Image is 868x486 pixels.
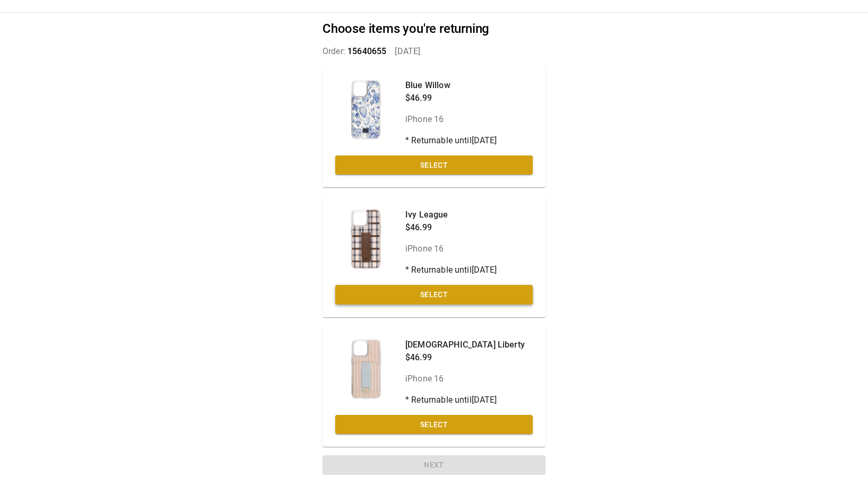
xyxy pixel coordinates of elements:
[335,415,533,435] button: Select
[322,45,546,58] p: Order: [DATE]
[405,264,497,276] p: * Returnable until [DATE]
[405,221,497,234] p: $46.99
[405,394,525,406] p: * Returnable until [DATE]
[405,92,497,105] p: $46.99
[405,339,525,351] p: [DEMOGRAPHIC_DATA] Liberty
[335,155,533,175] button: Select
[405,209,497,221] p: Ivy League
[335,285,533,305] button: Select
[405,242,497,255] p: iPhone 16
[405,113,497,126] p: iPhone 16
[322,21,546,37] h2: Choose items you're returning
[405,372,525,385] p: iPhone 16
[347,46,386,56] span: 15640655
[405,79,497,92] p: Blue Willow
[405,134,497,147] p: * Returnable until [DATE]
[405,351,525,364] p: $46.99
